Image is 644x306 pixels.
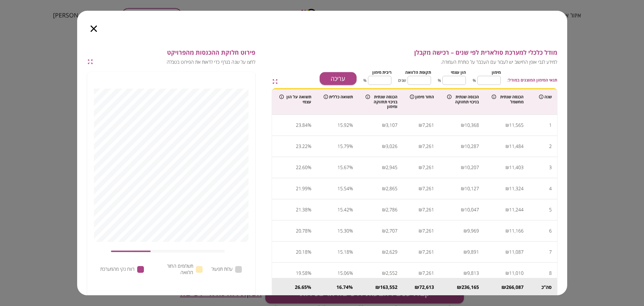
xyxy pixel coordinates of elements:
div: 7,261 [422,268,434,278]
div: ₪ [382,268,386,278]
div: % [349,226,353,236]
div: 3,026 [386,141,397,151]
div: 7,261 [422,184,434,194]
div: % [308,141,311,151]
div: 11,565 [509,120,524,130]
div: % [348,284,353,291]
span: תקופת הלוואה [405,69,431,75]
div: 10,207 [465,162,479,172]
div: 236,165 [462,284,479,291]
div: ₪ [419,268,422,278]
div: 11,403 [509,162,524,172]
div: ₪ [461,162,465,172]
div: % [308,205,311,215]
span: % [473,77,476,84]
span: לחצו על שנה בגרף כדי לראות את הפירוט בטבלה [96,59,255,65]
div: 21.38 [296,205,308,215]
div: 2,865 [386,184,397,194]
div: 15.79 [337,141,349,151]
div: 4 [549,184,552,194]
div: שנה [534,95,552,99]
div: ₪ [505,247,509,257]
div: 2,786 [386,205,397,215]
div: % [349,184,353,194]
div: 15.30 [337,226,349,236]
div: ₪ [382,205,386,215]
div: 26.65 [295,284,307,291]
div: ₪ [464,226,467,236]
div: ₪ [419,184,422,194]
div: 3 [549,162,552,172]
div: 10,127 [465,184,479,194]
div: ₪ [419,205,422,215]
div: ₪ [461,141,465,151]
div: 22.60 [296,162,308,172]
div: ₪ [415,284,419,291]
div: הכנסה שנתית מחשמל [492,95,524,104]
span: מימון [492,69,501,75]
div: סה’’כ [534,284,552,291]
div: הכנסה שנתית בניכוי תחזוקה [447,95,479,104]
div: ₪ [382,184,386,194]
div: 7,261 [422,141,434,151]
div: 20.18 [296,247,308,257]
div: ₪ [464,268,467,278]
div: 8 [549,268,552,278]
div: 9,969 [467,226,479,236]
span: תשלומים החזר הלוואה [153,263,193,275]
div: ₪ [505,184,509,194]
div: ₪ [461,205,465,215]
div: תשואה כללית [322,95,353,99]
div: 7,261 [422,205,434,215]
button: עריכה [320,72,357,85]
div: 15.06 [337,268,349,278]
div: 23.22 [296,141,308,151]
div: ₪ [375,284,380,291]
div: 15.18 [337,247,349,257]
div: 11,166 [509,226,524,236]
span: תנאי המימון המוצגים במודל: [507,77,557,83]
div: ₪ [505,205,509,215]
div: 2,552 [386,268,397,278]
div: 15.92 [337,120,349,130]
span: שנים [398,77,406,84]
div: 11,010 [509,268,524,278]
div: 7,261 [422,247,434,257]
span: עלות תפעול [212,266,232,272]
div: 7 [549,247,552,257]
div: % [308,184,311,194]
div: ₪ [382,120,386,130]
div: 20.78 [296,226,308,236]
span: למידע לגבי אופן החישוב יש לעבור עם העכבר על כותרת העמודה. [286,59,557,65]
div: 11,087 [509,247,524,257]
div: % [308,226,311,236]
div: 2,707 [386,226,397,236]
div: % [308,162,311,172]
div: ₪ [505,226,509,236]
span: ריבית מימון [372,69,391,75]
div: ₪ [382,247,386,257]
span: מודל כלכלי למערכת סולארית לפי שנים – רכישה מקבלן [286,49,557,56]
div: 9,813 [467,268,479,278]
div: ₪ [419,141,422,151]
div: ₪ [505,268,509,278]
div: 15.42 [337,205,349,215]
div: 10,287 [465,141,479,151]
div: 15.67 [337,162,349,172]
div: החזר מימון [408,95,434,99]
div: 266,087 [506,284,524,291]
div: 2,629 [386,247,397,257]
div: % [308,247,311,257]
div: ₪ [505,120,509,130]
div: 21.99 [296,184,308,194]
div: ₪ [382,141,386,151]
span: הון עצמי [451,69,466,75]
div: 11,244 [509,205,524,215]
div: % [349,205,353,215]
div: ₪ [464,247,467,257]
div: 1 [549,120,552,130]
span: פירוט חלוקת ההכנסות מהפרויקט [96,49,255,56]
span: % [438,77,441,84]
div: ₪ [419,226,422,236]
div: ₪ [419,120,422,130]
